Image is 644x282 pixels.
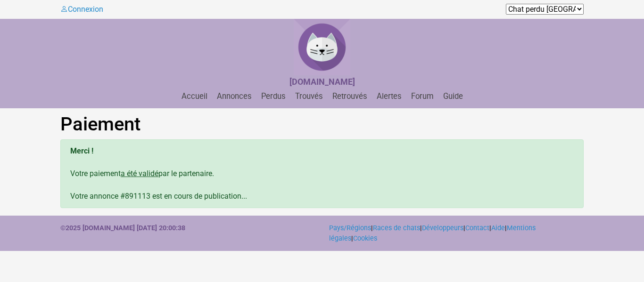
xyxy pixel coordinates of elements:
u: a été validé [121,169,158,178]
a: Mentions légales [329,224,536,242]
strong: ©2025 [DOMAIN_NAME] [DATE] 20:00:38 [60,224,185,232]
div: Votre paiement par le partenaire. Votre annonce #891113 est en cours de publication... [60,139,584,208]
a: Connexion [60,5,103,14]
a: Perdus [257,92,289,101]
a: Cookies [353,234,377,242]
a: Forum [407,92,438,101]
a: Développeurs [422,224,463,232]
h1: Paiement [60,113,584,136]
img: Chat Perdu France [294,19,350,75]
a: Alertes [373,92,405,101]
a: Retrouvés [329,92,371,101]
strong: [DOMAIN_NAME] [289,77,355,87]
a: Annonces [213,92,256,101]
a: Guide [439,92,467,101]
a: Races de chats [373,224,420,232]
a: [DOMAIN_NAME] [289,78,355,87]
a: Contact [465,224,489,232]
a: Pays/Régions [329,224,371,232]
a: Accueil [178,92,211,101]
b: Merci ! [70,146,93,155]
a: Trouvés [291,92,327,101]
div: | | | | | | [322,223,591,243]
a: Aide [491,224,505,232]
